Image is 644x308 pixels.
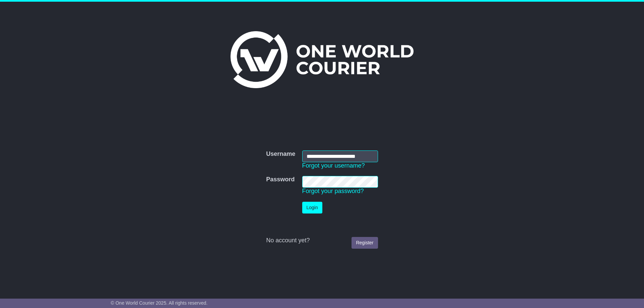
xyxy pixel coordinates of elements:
a: Forgot your username? [302,162,365,169]
label: Password [266,176,294,183]
a: Forgot your password? [302,188,364,194]
button: Login [302,202,322,213]
span: © One World Courier 2025. All rights reserved. [111,300,208,306]
img: One World [230,31,414,88]
div: No account yet? [266,237,378,244]
a: Register [352,237,378,249]
label: Username [266,150,295,158]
